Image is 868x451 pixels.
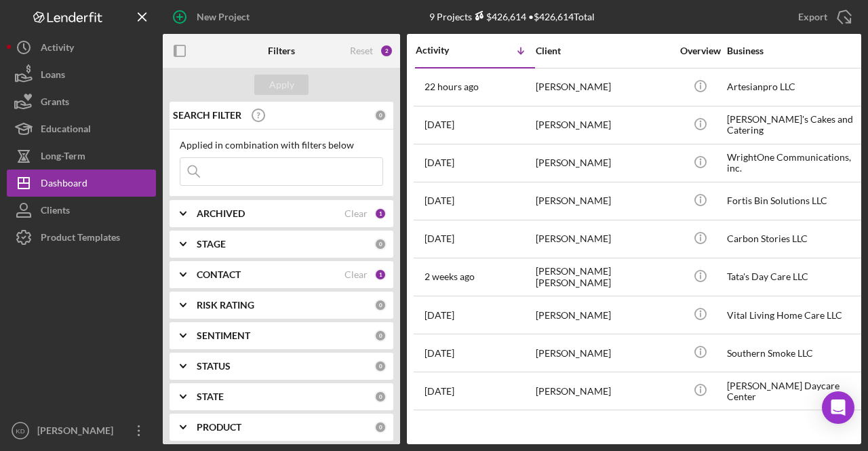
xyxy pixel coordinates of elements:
button: Grants [7,88,156,115]
time: 2025-09-12 18:35 [425,119,454,130]
div: Educational [41,115,91,146]
div: Carbon Stories LLC [727,221,863,257]
div: Overview [675,45,726,56]
div: Activity [416,45,475,56]
div: [PERSON_NAME] [536,373,671,409]
button: Activity [7,34,156,61]
div: [PERSON_NAME] [34,417,122,448]
div: Client [536,45,671,56]
button: KD[PERSON_NAME] [7,417,156,444]
div: 9 Projects • $426,614 Total [429,11,595,22]
div: Clear [344,269,368,280]
b: PRODUCT [197,422,241,433]
div: WrightOne Communications, inc. [727,145,863,181]
div: 0 [374,299,387,311]
div: Artesianpro LLC [727,69,863,105]
button: Export [785,3,861,31]
div: [PERSON_NAME] [536,221,671,257]
div: [PERSON_NAME]'s Cakes and Catering [727,107,863,143]
time: 2025-08-20 13:53 [425,348,454,359]
time: 2025-09-15 18:38 [425,81,479,92]
div: Export [798,3,827,31]
b: SENTIMENT [197,330,250,341]
div: $426,614 [472,11,526,22]
button: Educational [7,115,156,142]
div: 0 [374,421,387,433]
div: Vital Living Home Care LLC [727,297,863,333]
button: Product Templates [7,224,156,251]
b: SEARCH FILTER [173,110,241,121]
div: Southern Smoke LLC [727,335,863,371]
div: New Project [197,3,250,31]
div: Product Templates [41,224,120,254]
div: [PERSON_NAME] [PERSON_NAME] [536,259,671,295]
div: 1 [374,269,387,281]
text: KD [16,427,24,435]
div: 0 [374,360,387,372]
div: [PERSON_NAME] [536,183,671,219]
b: STATE [197,391,224,402]
b: STAGE [197,239,226,250]
div: 0 [374,238,387,250]
div: Tata's Day Care LLC [727,259,863,295]
div: Reset [350,45,373,56]
div: Applied in combination with filters below [180,140,383,151]
div: [PERSON_NAME] [536,335,671,371]
time: 2025-09-03 14:44 [425,271,475,282]
div: 0 [374,109,387,121]
div: [PERSON_NAME] [536,145,671,181]
div: Business [727,45,863,56]
div: [PERSON_NAME] Daycare Center [727,373,863,409]
time: 2025-09-08 19:16 [425,233,454,244]
time: 2025-08-26 15:06 [425,310,454,321]
div: [PERSON_NAME] [536,297,671,333]
button: New Project [163,3,263,31]
div: Loans [41,61,65,92]
button: Dashboard [7,170,156,197]
div: 0 [374,330,387,342]
b: STATUS [197,361,231,372]
time: 2025-09-11 19:03 [425,157,454,168]
div: 2 [380,44,393,58]
button: Loans [7,61,156,88]
b: RISK RATING [197,300,254,311]
div: Grants [41,88,69,119]
div: [PERSON_NAME] [536,107,671,143]
button: Long-Term [7,142,156,170]
div: [PERSON_NAME] [536,69,671,105]
time: 2025-08-17 00:45 [425,386,454,397]
div: Apply [269,75,294,95]
div: Clients [41,197,70,227]
div: Clear [344,208,368,219]
b: CONTACT [197,269,241,280]
b: ARCHIVED [197,208,245,219]
button: Apply [254,75,309,95]
div: Open Intercom Messenger [822,391,854,424]
b: Filters [268,45,295,56]
div: Activity [41,34,74,64]
div: Long-Term [41,142,85,173]
div: 1 [374,208,387,220]
button: Clients [7,197,156,224]
div: Fortis Bin Solutions LLC [727,183,863,219]
time: 2025-09-11 15:15 [425,195,454,206]
div: 0 [374,391,387,403]
div: Dashboard [41,170,87,200]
